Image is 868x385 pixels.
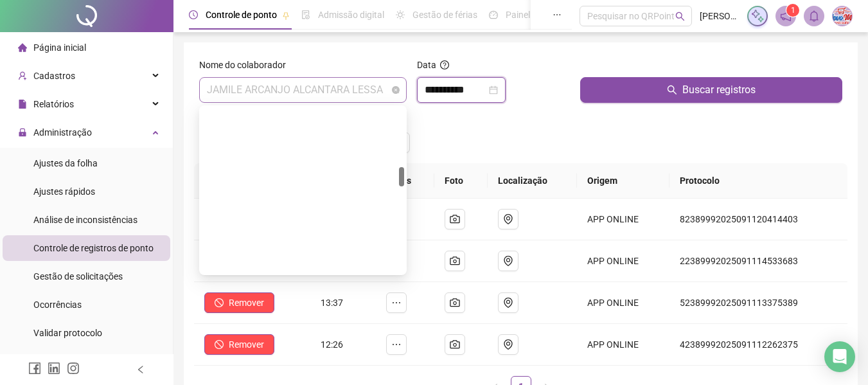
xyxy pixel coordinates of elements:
[136,365,145,374] span: left
[682,82,756,98] span: Buscar registros
[786,4,799,17] sup: 1
[577,163,669,199] th: Origem
[18,128,27,137] span: lock
[824,341,855,372] div: Open Intercom Messenger
[391,298,402,308] span: ellipsis
[206,10,277,20] span: Controle de ponto
[18,100,27,109] span: file
[28,362,41,375] span: facebook
[301,10,310,19] span: file-done
[780,10,792,22] span: notification
[669,240,847,282] td: 22389992025091114533683
[204,334,274,355] button: Remover
[450,256,460,266] span: camera
[808,10,820,22] span: bell
[434,163,487,199] th: Foto
[391,339,402,350] span: ellipsis
[207,78,399,102] span: JAMILE ARCANJO ALCANTARA LESSA
[833,6,852,26] img: 30682
[791,6,795,15] span: 1
[215,298,224,307] span: stop
[33,158,98,168] span: Ajustes da folha
[503,339,513,350] span: environment
[18,43,27,52] span: home
[215,340,224,349] span: stop
[33,186,95,197] span: Ajustes rápidos
[67,362,80,375] span: instagram
[577,199,669,240] td: APP ONLINE
[577,324,669,366] td: APP ONLINE
[33,271,123,282] span: Gestão de solicitações
[667,85,677,95] span: search
[33,300,82,310] span: Ocorrências
[440,60,449,69] span: question-circle
[669,163,847,199] th: Protocolo
[33,99,74,109] span: Relatórios
[450,214,460,224] span: camera
[48,362,60,375] span: linkedin
[412,10,477,20] span: Gestão de férias
[669,324,847,366] td: 42389992025091112262375
[204,292,274,313] button: Remover
[489,10,498,19] span: dashboard
[577,240,669,282] td: APP ONLINE
[553,10,562,19] span: ellipsis
[669,282,847,324] td: 52389992025091113375389
[577,282,669,324] td: APP ONLINE
[189,10,198,19] span: clock-circle
[18,71,27,80] span: user-add
[33,42,86,53] span: Página inicial
[282,12,290,19] span: pushpin
[321,339,343,350] span: 12:26
[229,337,264,352] span: Remover
[503,298,513,308] span: environment
[450,339,460,350] span: camera
[33,215,137,225] span: Análise de inconsistências
[488,163,578,199] th: Localização
[396,10,405,19] span: sun
[199,58,294,72] label: Nome do colaborador
[700,9,740,23] span: [PERSON_NAME]
[33,328,102,338] span: Validar protocolo
[580,77,842,103] button: Buscar registros
[506,10,556,20] span: Painel do DP
[33,243,154,253] span: Controle de registros de ponto
[33,71,75,81] span: Cadastros
[417,60,436,70] span: Data
[675,12,685,21] span: search
[321,298,343,308] span: 13:37
[33,127,92,138] span: Administração
[669,199,847,240] td: 82389992025091120414403
[503,214,513,224] span: environment
[318,10,384,20] span: Admissão digital
[229,296,264,310] span: Remover
[392,86,400,94] span: close-circle
[450,298,460,308] span: camera
[750,9,765,23] img: sparkle-icon.fc2bf0ac1784a2077858766a79e2daf3.svg
[503,256,513,266] span: environment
